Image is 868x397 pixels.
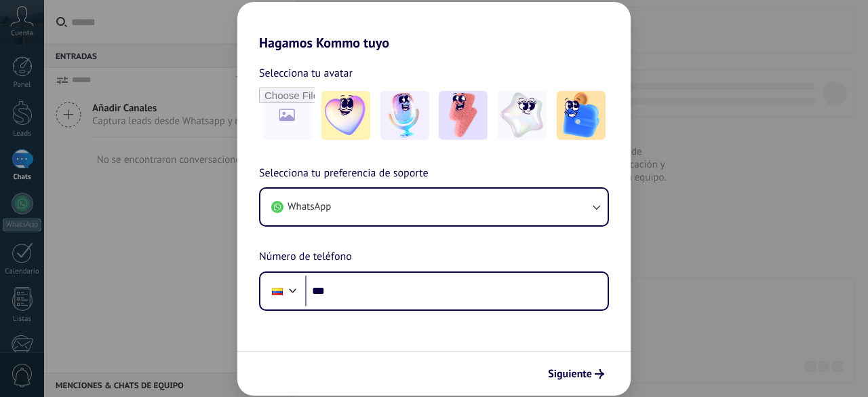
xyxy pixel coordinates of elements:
img: -5.jpeg [557,91,606,140]
span: Selecciona tu avatar [259,64,353,82]
span: Selecciona tu preferencia de soporte [259,165,429,183]
img: -3.jpeg [439,91,488,140]
img: -1.jpeg [321,91,370,140]
button: WhatsApp [260,189,608,225]
img: -2.jpeg [380,91,429,140]
span: Número de teléfono [259,248,352,266]
h2: Hagamos Kommo tuyo [237,2,631,51]
div: Colombia: + 57 [264,277,290,305]
span: Siguiente [548,369,592,379]
button: Siguiente [542,362,610,385]
span: WhatsApp [288,200,331,214]
img: -4.jpeg [498,91,547,140]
